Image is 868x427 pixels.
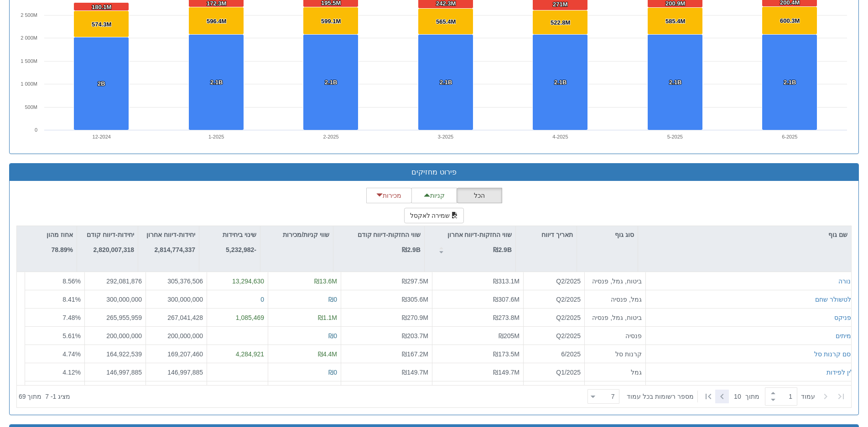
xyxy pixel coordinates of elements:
div: 265,955,959 [88,313,142,322]
div: מנורה [838,277,855,286]
div: Q2/2025 [527,331,581,340]
button: קניות [411,188,457,203]
button: הכל [457,188,502,203]
text: 5-2025 [667,134,683,139]
div: גמל [588,368,642,377]
div: גמל, פנסיה [588,295,642,304]
div: שווי קניות/מכירות [260,226,333,243]
span: ₪205M [499,332,520,340]
tspan: 600.3M [780,17,800,24]
tspan: 596.4M [207,18,226,25]
tspan: 2.1B [669,79,681,86]
div: סוג גוף [577,226,638,243]
span: ₪0 [328,369,337,376]
span: ₪307.6M [493,296,520,303]
tspan: 574.3M [92,21,111,28]
div: Q2/2025 [527,313,581,322]
text: 4-2025 [552,134,568,139]
span: ₪305.6M [402,296,428,303]
span: ‏עמוד [801,392,815,401]
text: 12-2024 [93,134,111,139]
text: 500M [25,104,37,110]
div: ‏מציג 1 - 7 ‏ מתוך 69 [19,386,70,406]
div: 305,376,506 [150,277,203,286]
tspan: 599.1M [321,18,341,25]
div: 146,997,885 [88,368,142,377]
div: 1,085,469 [211,313,264,322]
button: קסם קרנות סל [814,350,855,359]
span: 10 [734,392,745,401]
tspan: 565.4M [436,18,456,25]
div: 292,081,876 [88,277,142,286]
div: 0 [211,295,264,304]
div: 7.48 % [29,313,81,322]
span: ₪203.7M [402,332,428,340]
div: Q1/2025 [527,368,581,377]
div: שם גוף [638,226,851,243]
span: ₪270.9M [402,314,428,321]
strong: ₪2.9B [493,246,512,253]
tspan: 271M [553,1,568,8]
div: קרנות סל [588,350,642,359]
span: ₪0 [328,296,337,303]
button: מכירות [366,188,412,203]
text: 3-2025 [438,134,453,139]
span: ₪173.5M [493,350,520,358]
button: עמיתים [836,331,855,340]
button: ילין לפידות [826,368,855,377]
button: אלטשולר שחם [815,295,855,304]
div: 267,041,428 [150,313,203,322]
div: 300,000,000 [88,295,142,304]
p: יחידות-דיווח אחרון [146,230,195,240]
div: 146,997,885 [150,368,203,377]
strong: 2,820,007,318 [93,246,134,253]
strong: ₪2.9B [402,246,421,253]
strong: -5,232,982 [226,246,256,253]
p: שינוי ביחידות [223,230,256,240]
div: 4.74 % [29,350,81,359]
div: 4,284,921 [211,350,264,359]
tspan: 2.1B [210,79,223,86]
tspan: 2.1B [440,79,452,86]
div: 164,922,539 [88,350,142,359]
div: 8.41 % [29,295,81,304]
div: 4.12 % [29,368,81,377]
tspan: 1 000M [21,81,37,87]
tspan: 2.1B [554,79,567,86]
div: 200,000,000 [88,331,142,340]
p: שווי החזקות-דיווח אחרון [447,230,512,240]
span: ₪1.1M [318,314,337,321]
button: הפניקס [834,313,855,322]
text: 1-2025 [208,134,224,139]
div: 6/2025 [527,350,581,359]
tspan: 2.1B [325,79,337,86]
text: 0 [35,127,37,133]
text: 2-2025 [323,134,338,139]
span: ₪149.7M [493,369,520,376]
span: ₪167.2M [402,350,428,358]
span: ₪4.4M [318,350,337,358]
tspan: 2B [98,80,105,87]
tspan: 2 000M [21,35,37,41]
div: 169,207,460 [150,350,203,359]
tspan: 2 500M [21,12,37,18]
tspan: 522.8M [551,19,570,26]
div: 8.56 % [29,277,81,286]
tspan: 585.4M [665,18,685,25]
text: 6-2025 [782,134,797,139]
strong: 2,814,774,337 [154,246,195,253]
div: Q2/2025 [527,277,581,286]
div: 200,000,000 [150,331,203,340]
h3: פירוט מחזיקים [16,168,852,176]
tspan: 1 500M [21,58,37,64]
span: ‏מספר רשומות בכל עמוד [627,392,694,401]
div: תאריך דיווח [516,226,577,243]
strong: 78.89% [52,246,73,253]
div: 13,294,630 [211,277,264,286]
div: ביטוח, גמל, פנסיה [588,277,642,286]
